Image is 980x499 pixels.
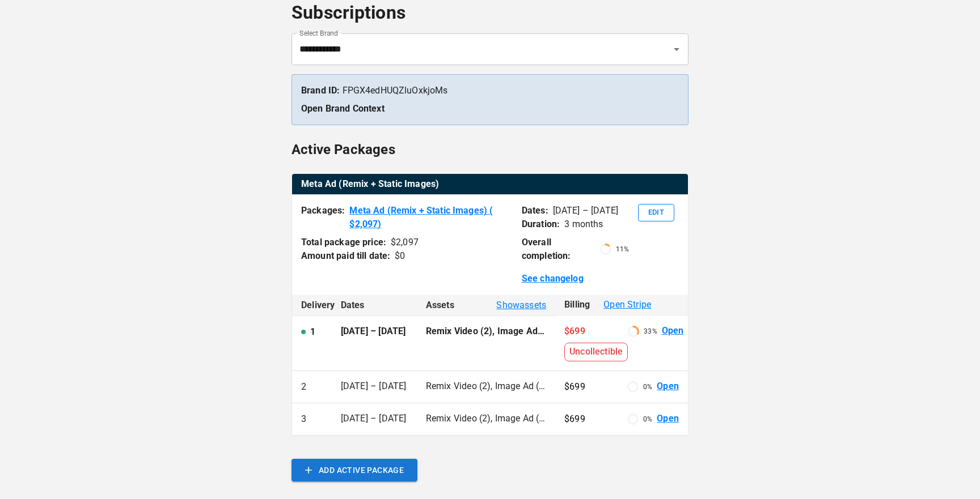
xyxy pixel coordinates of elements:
[332,403,417,436] td: [DATE] – [DATE]
[292,459,417,481] button: ADD ACTIVE PACKAGE
[301,204,345,231] p: Packages:
[522,236,595,263] p: Overall completion:
[522,272,584,285] a: See changelog
[299,28,338,38] label: Select Brand
[301,236,386,249] p: Total package price:
[644,326,657,336] p: 33 %
[603,298,651,312] span: Open Stripe
[301,412,306,426] p: 3
[569,346,623,359] span: Uncollectible
[301,249,390,263] p: Amount paid till date:
[662,325,684,338] a: Open
[426,325,546,338] p: Remix Video (2), Image Ad (2), Ad setup (4), Ad campaign optimisation (2)
[301,103,385,114] a: Open Brand Context
[638,204,674,221] button: Edit
[669,41,685,57] button: Open
[292,174,688,195] th: Meta Ad (Remix + Static Images)
[310,325,315,339] p: 1
[657,380,679,393] a: Open
[553,204,618,217] p: [DATE] – [DATE]
[426,380,546,393] p: Remix Video (2), Image Ad (2), Ad setup (4), Ad campaign optimisation (2)
[332,295,417,315] th: Dates
[292,295,332,315] th: Delivery
[643,414,652,424] p: 0 %
[301,85,340,96] strong: Brand ID:
[292,174,688,195] table: active packages table
[564,325,628,338] p: $699
[657,412,679,425] a: Open
[391,236,419,249] div: $ 2,097
[496,298,546,312] span: Show assets
[301,380,306,394] p: 2
[426,412,546,425] p: Remix Video (2), Image Ad (2), Ad setup (4), Ad campaign optimisation (2)
[292,139,395,160] h6: Active Packages
[522,204,548,217] p: Dates:
[564,380,585,394] p: $699
[426,298,546,312] div: Assets
[349,204,512,231] a: Meta Ad (Remix + Static Images) ( $2,097)
[395,249,405,263] div: $ 0
[522,217,560,231] p: Duration:
[332,315,417,370] td: [DATE] – [DATE]
[643,382,652,392] p: 0 %
[555,295,688,315] th: Billing
[292,2,688,24] h4: Subscriptions
[564,217,603,231] p: 3 months
[616,244,629,254] p: 11 %
[332,371,417,403] td: [DATE] – [DATE]
[301,84,679,97] p: FPGX4edHUQZluOxkjoMs
[564,412,585,426] p: $699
